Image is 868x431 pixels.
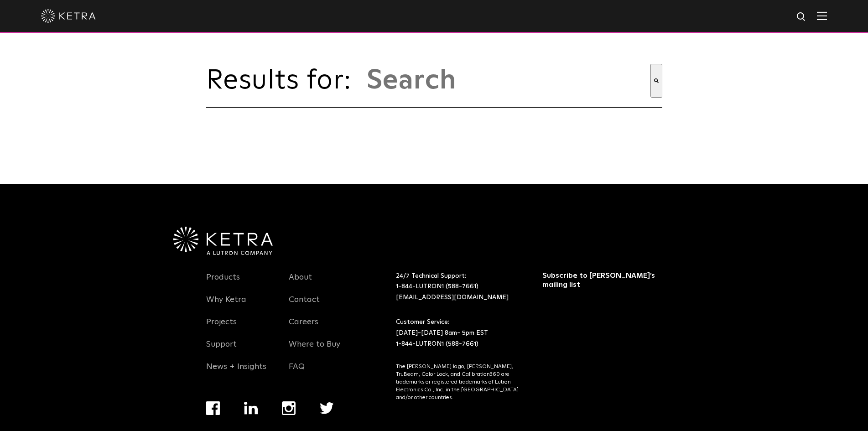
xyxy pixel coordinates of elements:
input: This is a search field with an auto-suggest feature attached. [366,64,650,98]
img: linkedin [244,402,258,415]
button: Search [650,64,662,98]
a: Why Ketra [206,295,246,316]
a: Contact [289,295,320,316]
a: News + Insights [206,362,266,383]
a: 1-844-LUTRON1 (588-7661) [396,283,478,290]
span: Results for: [206,67,361,94]
a: Support [206,339,237,360]
a: About [289,272,312,293]
p: 24/7 Technical Support: [396,271,520,303]
a: Where to Buy [289,339,340,360]
img: Ketra-aLutronCo_White_RGB [173,227,273,255]
img: search icon [796,11,807,23]
p: The [PERSON_NAME] logo, [PERSON_NAME], TruBeam, Color Lock, and Calibration360 are trademarks or ... [396,363,520,401]
a: FAQ [289,362,305,383]
img: facebook [206,401,220,415]
div: Navigation Menu [289,271,358,383]
div: Navigation Menu [206,271,275,383]
h3: Subscribe to [PERSON_NAME]’s mailing list [542,271,660,290]
a: 1-844-LUTRON1 (588-7661) [396,341,478,347]
img: Hamburger%20Nav.svg [817,11,827,20]
a: Careers [289,317,318,338]
img: twitter [320,402,334,414]
img: instagram [282,401,296,415]
a: [EMAIL_ADDRESS][DOMAIN_NAME] [396,294,509,301]
img: ketra-logo-2019-white [41,9,96,23]
p: Customer Service: [DATE]-[DATE] 8am- 5pm EST [396,317,520,349]
a: Projects [206,317,237,338]
a: Products [206,272,240,293]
